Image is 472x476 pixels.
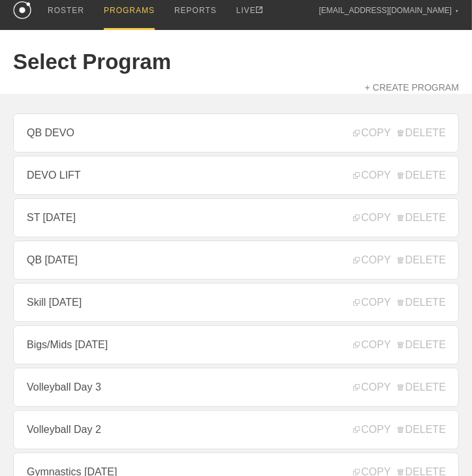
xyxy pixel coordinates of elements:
[353,381,390,393] span: COPY
[398,212,446,224] span: DELETE
[13,113,459,153] a: QB DEVO
[398,170,446,181] span: DELETE
[398,127,446,139] span: DELETE
[353,212,390,224] span: COPY
[13,368,459,407] a: Volleyball Day 3
[13,283,459,322] a: Skill [DATE]
[13,241,459,280] a: QB [DATE]
[365,82,459,93] a: + CREATE PROGRAM
[353,339,390,351] span: COPY
[455,7,459,15] div: ▼
[353,424,390,436] span: COPY
[353,254,390,266] span: COPY
[13,156,459,195] a: DEVO LIFT
[398,254,446,266] span: DELETE
[398,297,446,308] span: DELETE
[398,381,446,393] span: DELETE
[407,413,472,476] iframe: Chat Widget
[353,297,390,308] span: COPY
[13,410,459,449] a: Volleyball Day 2
[398,339,446,351] span: DELETE
[353,170,390,181] span: COPY
[13,198,459,237] a: ST [DATE]
[13,1,31,19] img: logo
[13,325,459,364] a: Bigs/Mids [DATE]
[353,127,390,139] span: COPY
[398,424,446,436] span: DELETE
